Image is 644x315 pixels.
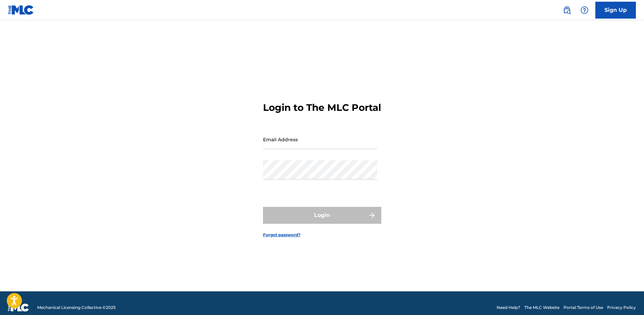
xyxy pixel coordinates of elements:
a: Forgot password? [263,232,301,238]
a: Public Search [560,3,574,17]
a: Portal Terms of Use [564,305,603,311]
a: Privacy Policy [607,305,636,311]
img: help [580,6,589,14]
a: Need Help? [497,305,520,311]
img: search [563,6,571,14]
a: The MLC Website [524,305,559,311]
img: logo [8,304,29,312]
span: Mechanical Licensing Collective © 2025 [37,305,116,311]
a: Sign Up [595,2,636,19]
div: Help [578,3,591,17]
img: MLC Logo [8,5,34,15]
h3: Login to The MLC Portal [263,102,381,114]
